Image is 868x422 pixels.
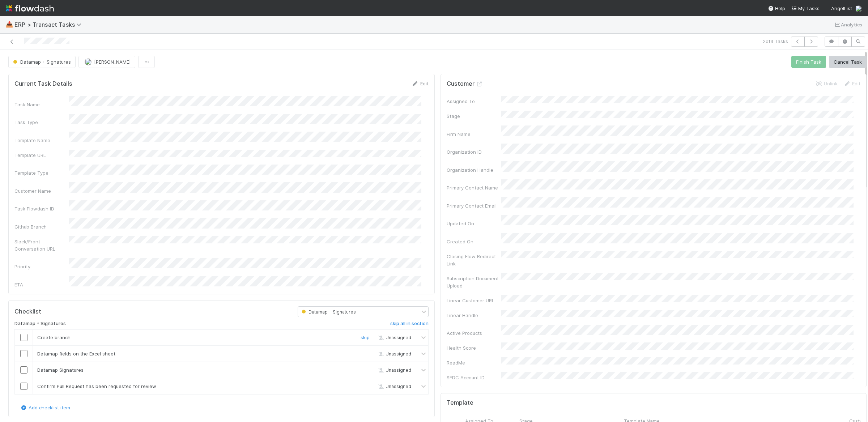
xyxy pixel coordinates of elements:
div: Subscription Document Upload [447,275,501,289]
a: My Tasks [791,5,820,12]
div: Slack/Front Conversation URL [14,238,69,252]
div: Created On [447,238,501,245]
span: Datamap + Signatures [300,309,356,314]
a: skip [361,334,370,340]
div: Active Products [447,329,501,337]
span: Datamap fields on the Excel sheet [37,351,115,357]
h6: Datamap + Signatures [14,321,66,327]
a: skip all in section [390,321,429,329]
span: Create branch [37,334,71,340]
span: Unassigned [377,367,411,373]
div: Linear Customer URL [447,297,501,304]
div: Organization Handle [447,166,501,174]
span: Datamap Signatures [37,367,84,373]
img: avatar_f5fedbe2-3a45-46b0-b9bb-d3935edf1c24.png [855,5,862,12]
span: ERP > Transact Tasks [14,21,85,28]
span: Unassigned [377,384,411,389]
img: logo-inverted-e16ddd16eac7371096b0.svg [6,2,54,14]
a: Edit [412,81,429,86]
h6: skip all in section [390,321,429,327]
h5: Customer [447,80,483,88]
div: Task Type [14,119,69,126]
div: Task Flowdash ID [14,205,69,212]
span: Unassigned [377,335,411,340]
a: Analytics [834,20,862,29]
div: Customer Name [14,187,69,195]
div: Health Score [447,344,501,351]
div: Github Branch [14,223,69,230]
div: Organization ID [447,148,501,155]
div: Linear Handle [447,312,501,319]
button: [PERSON_NAME] [78,56,135,68]
div: Template Name [14,137,69,144]
div: Firm Name [447,131,501,138]
h5: Checklist [14,308,41,315]
span: 📥 [6,21,13,27]
div: Help [768,5,785,12]
div: Template Type [14,169,69,176]
span: Datamap + Signatures [12,59,71,65]
div: Assigned To [447,98,501,105]
div: Updated On [447,220,501,227]
div: Primary Contact Name [447,184,501,191]
span: Unassigned [377,351,411,357]
div: Template URL [14,152,69,159]
h5: Template [447,399,473,406]
button: Datamap + Signatures [8,56,76,68]
div: Task Name [14,101,69,108]
button: Finish Task [791,56,826,68]
span: 2 of 3 Tasks [763,38,788,45]
div: SFDC Account ID [447,374,501,381]
span: Confirm Pull Request has been requested for review [37,383,156,389]
div: ReadMe [447,359,501,366]
div: Closing Flow Redirect Link [447,253,501,267]
span: My Tasks [791,5,820,11]
button: Cancel Task [829,56,867,68]
a: Unlink [815,81,838,86]
a: Edit [843,81,860,86]
div: Priority [14,263,69,270]
div: Stage [447,112,501,120]
a: Add checklist item [20,405,70,410]
div: Primary Contact Email [447,202,501,209]
span: [PERSON_NAME] [94,59,131,65]
h5: Current Task Details [14,80,72,88]
span: AngelList [831,5,852,11]
img: avatar_f5fedbe2-3a45-46b0-b9bb-d3935edf1c24.png [85,58,92,65]
div: ETA [14,281,69,288]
